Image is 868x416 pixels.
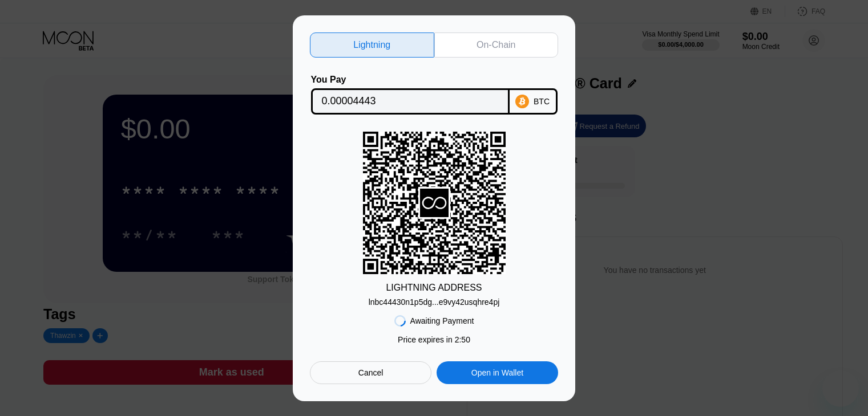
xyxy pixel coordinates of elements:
[310,32,434,58] div: Lightning
[434,32,559,58] div: On-Chain
[386,283,482,293] div: LIGHTNING ADDRESS
[822,370,859,407] iframe: Button to launch messaging window
[437,361,558,384] div: Open in Wallet
[410,316,474,325] div: Awaiting Payment
[369,297,500,307] div: lnbc44430n1p5dg...e9vy42usqhre4pj
[477,39,515,51] div: On-Chain
[398,335,470,344] div: Price expires in
[358,368,383,378] div: Cancel
[455,335,470,344] span: 2 : 50
[310,75,558,115] div: You PayBTC
[534,97,550,106] div: BTC
[369,293,500,307] div: lnbc44430n1p5dg...e9vy42usqhre4pj
[353,39,390,51] div: Lightning
[311,75,510,85] div: You Pay
[471,368,523,378] div: Open in Wallet
[310,361,431,384] div: Cancel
